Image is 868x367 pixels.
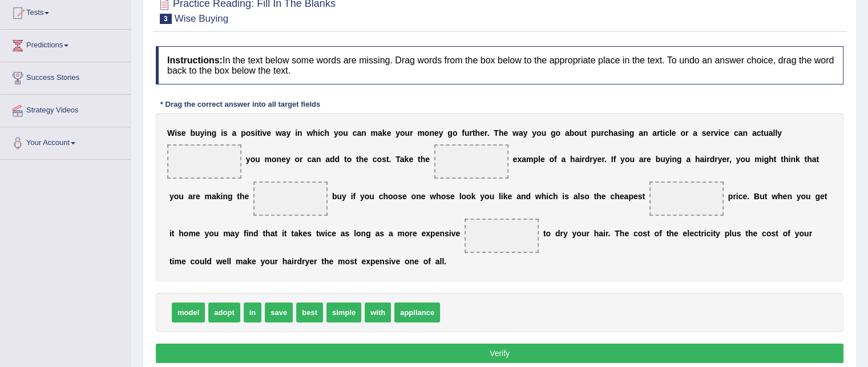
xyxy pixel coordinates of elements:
[267,128,271,138] b: e
[1,62,131,91] a: Success Stories
[706,155,709,164] b: r
[665,155,670,164] b: y
[400,128,405,138] b: o
[466,192,471,201] b: o
[710,155,715,164] b: d
[720,128,725,138] b: c
[773,128,775,138] b: l
[542,128,547,138] b: u
[255,155,260,164] b: u
[597,155,601,164] b: e
[429,128,434,138] b: n
[548,192,553,201] b: c
[532,128,536,138] b: y
[526,155,533,164] b: m
[490,192,495,201] b: u
[316,155,321,164] b: n
[704,155,706,164] b: i
[480,192,485,201] b: y
[286,155,290,164] b: y
[660,128,663,138] b: t
[364,155,368,164] b: e
[459,192,462,201] b: l
[462,128,465,138] b: f
[764,155,769,164] b: g
[1,127,131,156] a: Your Account
[542,192,547,201] b: h
[812,155,817,164] b: a
[487,128,490,138] b: .
[400,155,405,164] b: a
[499,128,504,138] b: h
[591,128,596,138] b: p
[480,128,485,138] b: e
[253,182,328,216] span: Drop target
[395,155,400,164] b: T
[642,192,645,201] b: t
[522,155,526,164] b: a
[386,155,389,164] b: t
[757,128,761,138] b: c
[620,155,625,164] b: y
[371,128,378,138] b: m
[175,13,228,24] small: Wise Buying
[272,155,277,164] b: o
[752,128,757,138] b: a
[686,155,691,164] b: a
[620,192,624,201] b: e
[680,128,685,138] b: o
[596,192,601,201] b: h
[469,128,472,138] b: r
[395,128,400,138] b: y
[555,128,560,138] b: o
[421,192,426,201] b: e
[257,128,260,138] b: t
[507,192,512,201] b: e
[601,128,604,138] b: r
[294,155,300,164] b: o
[434,144,508,179] span: Drop target
[613,128,618,138] b: a
[745,155,750,164] b: u
[188,192,193,201] b: a
[357,128,361,138] b: a
[369,192,374,201] b: u
[1,30,131,58] a: Predictions
[718,155,722,164] b: y
[295,128,297,138] b: i
[300,155,302,164] b: r
[421,155,426,164] b: h
[410,128,413,138] b: r
[578,192,580,201] b: l
[264,155,271,164] b: m
[382,128,387,138] b: k
[579,155,582,164] b: i
[190,128,195,138] b: b
[774,155,777,164] b: t
[546,192,548,201] b: i
[788,155,790,164] b: i
[282,128,286,138] b: a
[610,192,615,201] b: c
[593,155,597,164] b: y
[685,128,688,138] b: r
[570,155,575,164] b: h
[251,128,255,138] b: s
[590,155,592,164] b: r
[360,192,365,201] b: y
[307,155,312,164] b: c
[740,155,745,164] b: o
[604,155,607,164] b: .
[393,192,398,201] b: o
[639,155,644,164] b: a
[660,155,665,164] b: u
[574,128,579,138] b: o
[447,128,453,138] b: g
[465,128,470,138] b: u
[769,155,774,164] b: h
[439,128,443,138] b: y
[754,155,761,164] b: m
[657,128,660,138] b: r
[601,155,604,164] b: r
[629,128,635,138] b: g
